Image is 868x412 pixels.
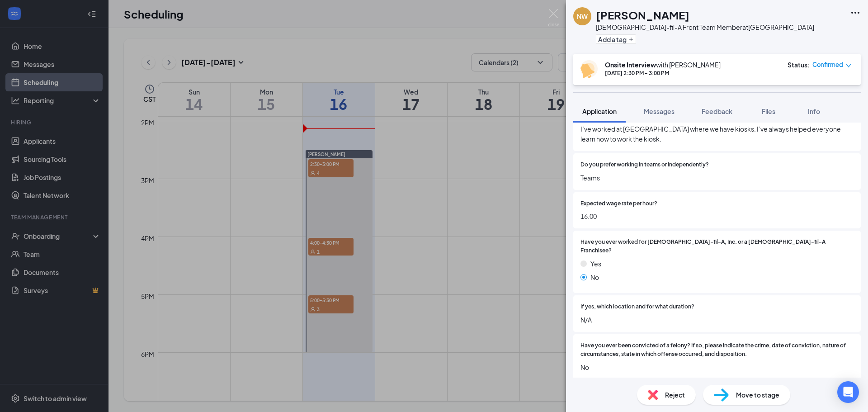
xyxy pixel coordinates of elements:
[605,61,656,69] b: Onsite Interview
[580,124,854,144] span: I’ve worked at [GEOGRAPHIC_DATA] where we have kiosks. I’ve always helped everyone learn how to w...
[605,69,721,77] div: [DATE] 2:30 PM - 3:00 PM
[590,272,599,282] span: No
[788,60,810,69] div: Status :
[580,238,854,255] span: Have you ever worked for [DEMOGRAPHIC_DATA]-fil-A, Inc. or a [DEMOGRAPHIC_DATA]-fil-A Franchisee?
[596,34,636,44] button: PlusAdd a tag
[580,303,694,311] span: If yes, which location and for what duration?
[736,390,779,400] span: Move to stage
[628,37,634,42] svg: Plus
[580,161,709,169] span: Do you prefer working in teams or independently?
[845,62,852,69] span: down
[605,60,721,69] div: with [PERSON_NAME]
[590,259,601,269] span: Yes
[580,315,854,325] span: N/A
[850,7,861,18] svg: Ellipses
[644,107,675,115] span: Messages
[580,173,854,183] span: Teams
[665,390,685,400] span: Reject
[580,211,854,221] span: 16.00
[580,362,854,372] span: No
[582,107,617,115] span: Application
[596,23,814,32] div: [DEMOGRAPHIC_DATA]-fil-A Front Team Member at [GEOGRAPHIC_DATA]
[577,12,588,21] div: NW
[596,7,689,23] h1: [PERSON_NAME]
[812,60,843,69] span: Confirmed
[580,341,854,359] span: Have you ever been convicted of a felony? If so, please indicate the crime, date of conviction, n...
[580,199,657,208] span: Expected wage rate per hour?
[808,107,820,115] span: Info
[702,107,732,115] span: Feedback
[762,107,775,115] span: Files
[837,381,859,403] div: Open Intercom Messenger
